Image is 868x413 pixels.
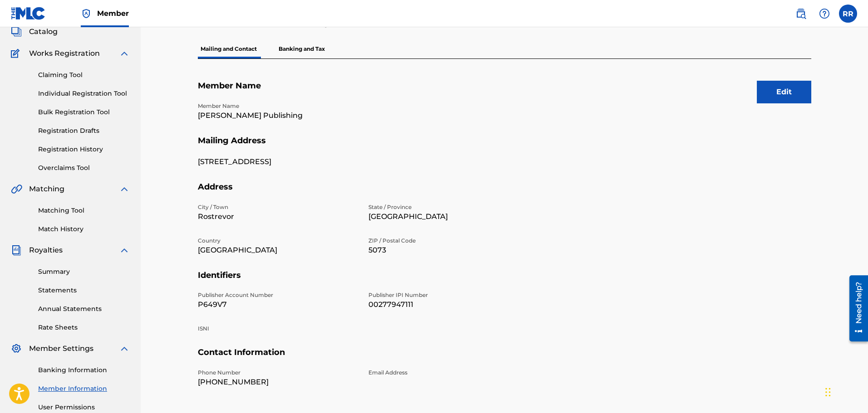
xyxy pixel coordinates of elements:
[11,343,22,354] img: Member Settings
[198,347,811,369] h5: Contact Information
[38,365,130,375] a: Banking Information
[198,369,358,377] p: Phone Number
[11,245,22,256] img: Royalties
[198,237,358,245] p: Country
[97,8,129,19] span: Member
[368,237,528,245] p: ZIP / Postal Code
[38,304,130,314] a: Annual Statements
[38,323,130,332] a: Rate Sheets
[368,203,528,211] p: State / Province
[38,384,130,394] a: Member Information
[38,107,130,117] a: Bulk Registration Tool
[119,343,130,354] img: expand
[198,203,358,211] p: City / Town
[38,70,130,80] a: Claiming Tool
[198,377,358,388] p: [PHONE_NUMBER]
[81,8,92,19] img: Top Rightsholder
[198,182,811,203] h5: Address
[198,110,358,121] p: [PERSON_NAME] Publishing
[119,184,130,194] img: expand
[38,163,130,173] a: Overclaims Tool
[38,145,130,154] a: Registration History
[38,267,130,277] a: Summary
[198,270,811,292] h5: Identifiers
[38,206,130,215] a: Matching Tool
[38,403,130,412] a: User Permissions
[198,136,811,157] h5: Mailing Address
[198,102,358,110] p: Member Name
[368,299,528,310] p: 00277947111
[198,245,358,256] p: [GEOGRAPHIC_DATA]
[29,26,58,37] span: Catalog
[29,184,64,194] span: Matching
[825,379,831,406] div: Drag
[198,291,358,299] p: Publisher Account Number
[38,224,130,234] a: Match History
[119,245,130,256] img: expand
[368,245,528,256] p: 5073
[276,39,328,58] p: Banking and Tax
[198,81,811,102] h5: Member Name
[11,48,23,59] img: Works Registration
[823,369,868,413] iframe: Chat Widget
[819,8,830,19] img: help
[38,89,130,98] a: Individual Registration Tool
[11,26,58,37] a: CatalogCatalog
[38,126,130,136] a: Registration Drafts
[29,343,93,354] span: Member Settings
[11,184,22,194] img: Matching
[29,245,63,256] span: Royalties
[792,5,810,23] a: Public Search
[368,291,528,299] p: Publisher IPI Number
[11,7,46,20] img: MLC Logo
[795,8,806,19] img: search
[198,211,358,222] p: Rostrevor
[11,26,22,37] img: Catalog
[839,5,857,23] div: User Menu
[38,286,130,295] a: Statements
[757,81,811,103] button: Edit
[198,156,358,167] p: [STREET_ADDRESS]
[368,211,528,222] p: [GEOGRAPHIC_DATA]
[368,369,528,377] p: Email Address
[29,48,100,59] span: Works Registration
[198,299,358,310] p: P649V7
[815,5,834,23] div: Help
[119,48,130,59] img: expand
[843,272,868,345] iframe: Resource Center
[198,39,260,58] p: Mailing and Contact
[198,325,358,333] p: ISNI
